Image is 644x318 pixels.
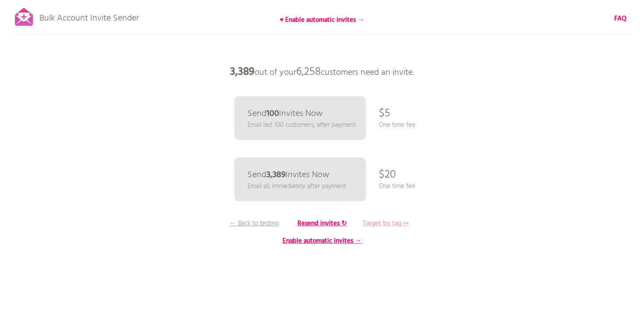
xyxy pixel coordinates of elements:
a: Send3,389Invites Now Email all, immediately after payment [234,157,366,201]
a: FAQ [614,14,626,24]
p: Send Invites Now [248,171,329,179]
span: 6,258 [296,63,321,81]
p: ← Back to testing [221,219,287,228]
b: 100 [266,107,279,121]
b: Resend invites ↻ [297,218,347,229]
a: Send100Invites Now Email last 100 customers, after payment [234,96,366,140]
p: out of your customers need an invite. [191,59,453,85]
p: Email all, immediately after payment [248,182,346,191]
p: One time fee [379,182,415,191]
p: Send Invites Now [248,109,323,118]
p: Bulk Account Invite Sender [39,5,139,27]
b: Enable automatic invites → [283,236,361,246]
b: FAQ [614,14,626,24]
p: $20 [379,162,396,188]
b: ♥ Enable automatic invites → [280,15,364,25]
b: 3,389 [230,63,255,81]
p: $5 [379,101,390,127]
b: Target by tag ↦ [363,218,409,229]
p: Email last 100 customers, after payment [248,120,356,130]
p: One time fee [379,120,415,130]
b: 3,389 [266,168,286,182]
